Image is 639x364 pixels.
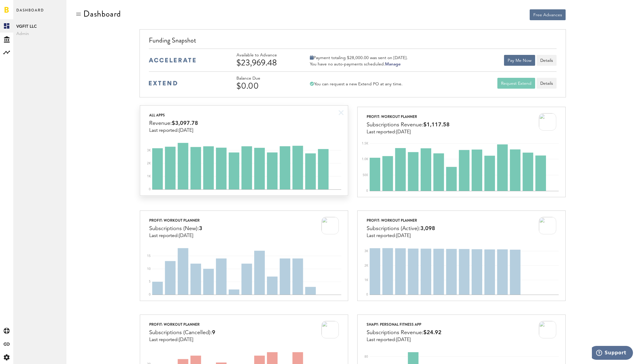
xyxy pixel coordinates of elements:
[396,130,411,135] span: [DATE]
[149,81,177,86] img: extend-medium-blue-logo.svg
[592,346,633,361] iframe: Opens a widget where you can find more information
[366,293,368,296] text: 0
[149,128,198,133] div: Last reported:
[149,280,151,283] text: 5
[364,355,368,358] text: 80
[149,58,196,62] img: accelerate-medium-blue-logo.svg
[149,337,215,343] div: Last reported:
[179,128,193,133] span: [DATE]
[539,217,556,234] img: 100x100bb_jssXdTp.jpg
[363,174,368,177] text: 500
[362,142,368,145] text: 1.5K
[236,58,294,68] div: $23,969.48
[212,330,215,335] span: 9
[147,149,151,152] text: 3K
[537,55,557,66] button: Details
[199,226,202,231] span: 3
[423,122,450,128] span: $1,117.58
[236,53,294,58] div: Available to Advance
[423,330,442,335] span: $24.92
[364,279,368,282] text: 1K
[149,328,215,337] div: Subscriptions (Cancelled):
[310,62,408,67] div: You have no auto-payments scheduled.
[366,189,368,192] text: 0
[362,158,368,161] text: 1.0K
[149,293,151,296] text: 0
[367,217,435,224] div: ProFit: Workout Planner
[310,55,408,61] div: Payment totaling $28,000.00 was sent on [DATE].
[16,23,63,30] span: VGFIT LLC
[367,120,450,129] div: Subscriptions Revenue:
[179,233,193,238] span: [DATE]
[364,250,368,253] text: 3K
[149,233,202,239] div: Last reported:
[236,81,294,91] div: $0.00
[149,217,202,224] div: ProFit: Workout Planner
[147,267,151,271] text: 10
[16,7,44,19] span: Dashboard
[16,30,63,37] span: Admin
[147,162,151,165] text: 2K
[321,217,339,234] img: 100x100bb_jssXdTp.jpg
[236,76,294,81] div: Balance Due
[147,255,151,258] text: 15
[497,78,535,89] button: Request Extend
[149,188,151,191] text: 0
[149,119,198,128] div: Revenue:
[149,224,202,233] div: Subscriptions (New):
[367,321,442,328] div: Shapy: Personal Fitness App
[367,337,442,343] div: Last reported:
[149,112,198,119] div: All apps
[147,175,151,178] text: 1K
[172,121,198,126] span: $3,097.78
[504,55,535,66] button: Pay Me Now
[149,321,215,328] div: ProFit: Workout Planner
[149,36,556,49] div: Funding Snapshot
[539,113,556,131] img: 100x100bb_jssXdTp.jpg
[179,337,193,342] span: [DATE]
[396,233,411,238] span: [DATE]
[530,9,566,20] button: Free Advances
[367,129,450,135] div: Last reported:
[367,113,450,120] div: ProFit: Workout Planner
[367,233,435,239] div: Last reported:
[539,321,556,338] img: 100x100bb_UPPn20v.jpg
[83,9,121,19] div: Dashboard
[420,226,435,231] span: 3,098
[321,321,339,338] img: 100x100bb_jssXdTp.jpg
[310,81,403,87] div: You can request a new Extend PO at any time.
[367,328,442,337] div: Subscriptions Revenue:
[537,78,557,89] a: Details
[364,264,368,267] text: 2K
[385,62,401,66] a: Manage
[396,337,411,342] span: [DATE]
[367,224,435,233] div: Subscriptions (Active):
